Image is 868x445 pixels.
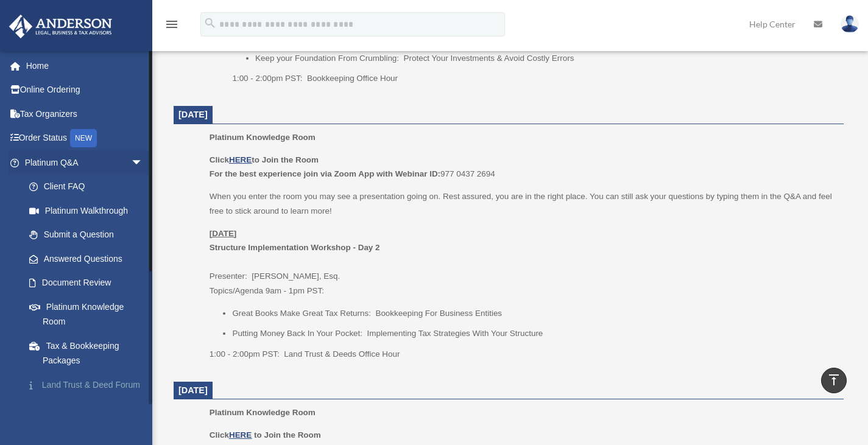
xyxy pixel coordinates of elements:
[821,368,847,393] a: vertical_align_top
[17,295,155,334] a: Platinum Knowledge Room
[232,306,835,321] li: Great Books Make Great Tax Returns: Bookkeeping For Business Entities
[5,15,116,38] img: Anderson Advisors Platinum Portal
[210,133,316,142] span: Platinum Knowledge Room
[210,226,835,298] p: Presenter: [PERSON_NAME], Esq. Topics/Agenda 9am - 1pm PST:
[164,21,179,32] a: menu
[210,430,254,440] b: Click
[229,155,252,164] a: HERE
[210,169,440,178] b: For the best experience join via Zoom App with Webinar ID:
[178,110,208,119] span: [DATE]
[17,223,161,247] a: Submit a Question
[210,153,835,181] p: 977 0437 2694
[17,271,161,295] a: Document Review
[17,198,161,223] a: Platinum Walkthrough
[164,17,179,32] i: menu
[232,326,835,341] li: Putting Money Back In Your Pocket: Implementing Tax Strategies With Your Structure
[827,373,841,387] i: vertical_align_top
[203,16,217,30] i: search
[9,126,161,151] a: Order StatusNEW
[17,175,161,199] a: Client FAQ
[210,243,380,252] b: Structure Implementation Workshop - Day 2
[232,71,835,86] p: 1:00 - 2:00pm PST: Bookkeeping Office Hour
[131,150,155,175] span: arrow_drop_down
[255,51,835,66] li: Keep your Foundation From Crumbling: Protect Your Investments & Avoid Costly Errors
[210,229,237,238] u: [DATE]
[210,155,319,164] b: Click to Join the Room
[9,150,161,175] a: Platinum Q&Aarrow_drop_down
[841,15,859,33] img: User Pic
[229,430,252,440] a: HERE
[17,373,161,397] a: Land Trust & Deed Forum
[210,347,835,362] p: 1:00 - 2:00pm PST: Land Trust & Deeds Office Hour
[17,334,161,373] a: Tax & Bookkeeping Packages
[178,385,208,395] span: [DATE]
[9,54,161,78] a: Home
[210,189,835,218] p: When you enter the room you may see a presentation going on. Rest assured, you are in the right p...
[17,247,161,271] a: Answered Questions
[9,102,161,126] a: Tax Organizers
[17,397,161,421] a: Portal Feedback
[210,408,316,417] span: Platinum Knowledge Room
[9,78,161,102] a: Online Ordering
[70,129,97,147] div: NEW
[254,430,321,440] b: to Join the Room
